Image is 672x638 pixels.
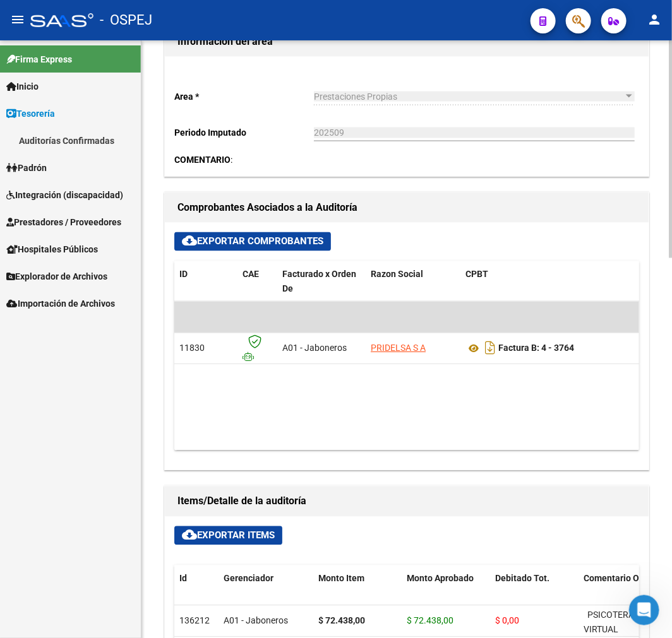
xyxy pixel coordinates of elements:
span: PRIDELSA S A [371,343,426,353]
button: Exportar Comprobantes [174,232,331,251]
mat-icon: person [647,12,662,27]
strong: COMENTARIO [174,155,231,165]
datatable-header-cell: Razon Social [366,261,460,303]
span: Prestaciones Propias [314,92,397,102]
span: CPBT [465,269,488,280]
datatable-header-cell: CAE [237,261,277,303]
datatable-header-cell: Monto Item [313,565,402,621]
datatable-header-cell: Debitado Tot. [490,565,579,621]
p: Periodo Imputado [174,126,314,139]
h1: Comprobantes Asociados a la Auditoría [177,198,636,218]
span: 136212 [179,616,210,626]
span: Explorador de Archivos [6,269,107,283]
span: Hospitales Públicos [6,242,98,256]
span: Facturado x Orden De [282,269,356,294]
h1: Información del área [177,32,636,52]
span: $ 72.438,00 [407,616,453,626]
span: Monto Item [318,574,364,584]
datatable-header-cell: ID [174,261,237,303]
mat-icon: cloud_download [182,528,197,543]
span: : [174,155,232,165]
span: Prestadores / Proveedores [6,215,121,229]
i: Descargar documento [482,338,498,358]
datatable-header-cell: Monto Aprobado [402,565,490,621]
span: Padrón [6,161,47,175]
span: Razon Social [371,269,423,280]
h1: Items/Detalle de la auditoría [177,492,636,512]
datatable-header-cell: Facturado x Orden De [277,261,366,303]
p: Area * [174,90,314,103]
span: Integración (discapacidad) [6,188,123,202]
span: Exportar Comprobantes [182,236,323,247]
span: ID [179,269,188,280]
span: A01 - Jaboneros [224,616,288,626]
strong: $ 72.438,00 [318,616,365,626]
span: - OSPEJ [100,6,152,34]
span: Comentario OS [584,574,645,584]
span: Exportar Items [182,530,275,541]
span: 11830 [179,343,205,353]
button: Exportar Items [174,526,282,545]
datatable-header-cell: Gerenciador [219,565,313,621]
datatable-header-cell: Id [174,565,219,621]
span: Importación de Archivos [6,297,115,310]
span: A01 - Jaboneros [282,343,347,353]
strong: Factura B: 4 - 3764 [498,344,574,354]
span: Inicio [6,80,39,93]
span: Id [179,574,187,584]
mat-icon: menu [10,12,25,27]
span: CAE [243,269,259,280]
iframe: Intercom live chat [629,595,659,625]
span: Debitado Tot. [495,574,549,584]
span: $ 0,00 [495,616,519,626]
span: Monto Aprobado [407,574,474,584]
mat-icon: cloud_download [182,233,197,249]
span: Tesorería [6,107,55,121]
datatable-header-cell: CPBT [460,261,650,303]
span: Gerenciador [224,574,273,584]
span: Firma Express [6,52,72,66]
